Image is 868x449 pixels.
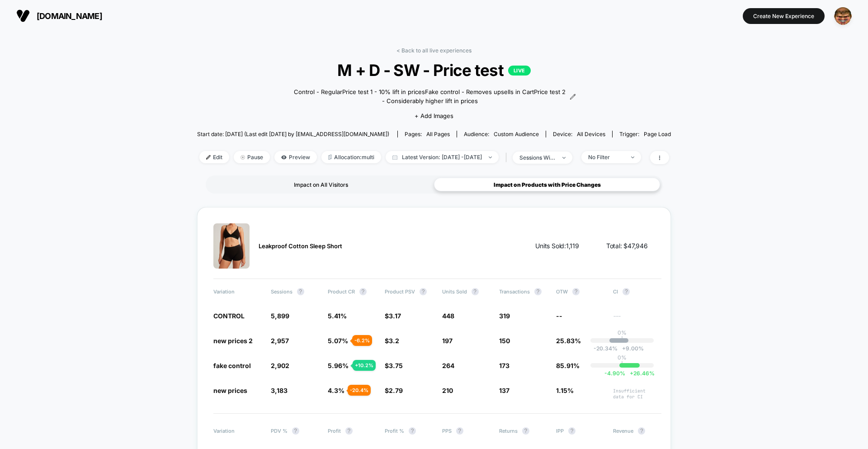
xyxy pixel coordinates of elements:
[621,361,623,368] p: |
[352,335,372,346] div: - 6.2 %
[556,362,580,369] span: 85.91%
[297,288,304,295] button: ?
[621,336,623,343] p: |
[456,427,463,435] button: ?
[522,427,529,435] button: ?
[519,154,556,161] div: sessions with impression
[16,9,30,23] img: Visually logo
[594,345,618,352] span: -20.34 %
[535,241,579,250] span: Units Sold: 1,119
[472,288,479,295] button: ?
[385,427,433,435] span: Profit %
[409,427,416,435] button: ?
[546,131,612,137] span: Device:
[241,155,245,160] img: end
[385,288,433,295] span: Product PSV
[386,151,499,163] span: Latest Version: [DATE] - [DATE]
[442,337,453,345] span: 197
[499,387,509,394] span: 137
[556,387,574,394] span: 1.15%
[274,151,317,163] span: Preview
[508,66,531,76] p: LIVE
[494,131,539,137] span: Custom Audience
[613,288,661,295] span: CI
[234,151,270,163] span: Pause
[321,151,381,163] span: Allocation: multi
[292,88,568,105] span: Control - RegularPrice test 1 - 10% lift in pricesFake control - Removes upsells in CartPrice tes...
[385,387,403,394] span: $2.79
[442,362,454,369] span: 264
[499,337,510,345] span: 150
[213,387,247,394] span: new prices
[271,337,289,345] span: 2,957
[392,155,397,160] img: calendar
[271,288,319,295] span: Sessions
[359,288,367,295] button: ?
[206,155,211,160] img: edit
[499,362,509,369] span: 173
[489,156,492,158] img: end
[37,11,102,21] span: [DOMAIN_NAME]
[271,362,289,369] span: 2,902
[604,370,625,377] span: -4.90 %
[221,61,647,80] span: M + D - SW - Price test
[464,131,539,137] div: Audience:
[415,112,453,119] span: + Add Images
[396,47,472,54] a: < Back to all live experiences
[213,312,245,320] span: CONTROL
[618,329,627,336] p: 0%
[588,154,624,161] div: No Filter
[625,370,655,377] span: 26.46 %
[442,427,490,435] span: PPS
[271,387,288,394] span: 3,183
[556,427,604,435] span: IPP
[613,313,661,320] span: ---
[638,427,645,435] button: ?
[208,178,434,191] div: Impact on All Visitors
[426,131,450,137] span: all pages
[499,312,510,320] span: 319
[568,427,576,435] button: ?
[834,7,852,25] img: ppic
[328,337,348,345] span: 5.07%
[14,9,105,23] button: [DOMAIN_NAME]
[618,345,644,352] span: 9.00 %
[434,178,660,191] div: Impact on Products with Price Changes
[199,151,229,163] span: Edit
[345,427,353,435] button: ?
[618,354,627,361] p: 0%
[353,360,376,371] div: + 10.2 %
[572,288,580,295] button: ?
[213,427,261,435] span: Variation
[577,131,605,137] span: all devices
[623,288,630,295] button: ?
[385,362,403,369] span: $3.75
[606,241,648,250] span: Total: $ 47,946
[213,223,250,269] img: Leakproof Cotton Sleep Short
[328,387,344,394] span: 4.3%
[348,385,371,396] div: - 20.4 %
[556,288,604,295] span: OTW
[328,362,349,369] span: 5.96%
[831,7,854,25] button: ppic
[613,427,661,435] span: Revenue
[743,8,825,24] button: Create New Experience
[292,427,299,435] button: ?
[644,131,671,137] span: Page Load
[442,387,453,394] span: 210
[630,370,633,377] span: +
[556,312,562,320] span: --
[385,337,399,345] span: $3.2
[328,312,347,320] span: 5.41%
[619,131,671,137] div: Trigger:
[556,337,581,345] span: 25.83%
[442,312,454,320] span: 448
[197,131,389,137] span: Start date: [DATE] (Last edit [DATE] by [EMAIL_ADDRESS][DOMAIN_NAME])
[442,288,490,295] span: Units Sold
[271,427,319,435] span: PDV %
[613,388,661,400] span: Insufficient data for CI
[405,131,450,137] div: Pages:
[328,288,376,295] span: Product CR
[259,242,342,250] span: Leakproof Cotton Sleep Short
[631,156,634,158] img: end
